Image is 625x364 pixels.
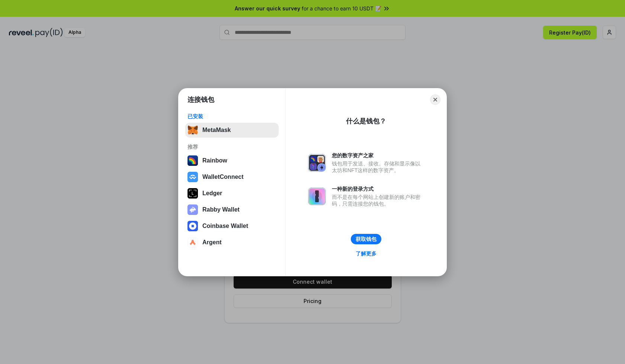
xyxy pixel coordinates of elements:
[202,206,240,213] div: Rabby Wallet
[202,127,231,133] div: MetaMask
[185,235,279,250] button: Argent
[187,237,198,248] img: svg+xml,%3Csvg%20width%3D%2228%22%20height%3D%2228%22%20viewBox%3D%220%200%2028%2028%22%20fill%3D...
[430,94,440,105] button: Close
[185,219,279,233] button: Coinbase Wallet
[185,170,279,184] button: WalletConnect
[187,113,276,120] div: 已安装
[202,157,227,164] div: Rainbow
[332,152,424,159] div: 您的数字资产之家
[187,144,276,150] div: 推荐
[346,117,386,126] div: 什么是钱包？
[187,204,198,215] img: svg+xml,%3Csvg%20xmlns%3D%22http%3A%2F%2Fwww.w3.org%2F2000%2Fsvg%22%20fill%3D%22none%22%20viewBox...
[202,223,248,229] div: Coinbase Wallet
[308,154,326,172] img: svg+xml,%3Csvg%20xmlns%3D%22http%3A%2F%2Fwww.w3.org%2F2000%2Fsvg%22%20fill%3D%22none%22%20viewBox...
[202,239,222,246] div: Argent
[356,250,376,257] div: 了解更多
[332,160,424,174] div: 钱包用于发送、接收、存储和显示像以太坊和NFT这样的数字资产。
[187,95,214,104] h1: 连接钱包
[332,186,424,192] div: 一种新的登录方式
[187,221,198,231] img: svg+xml,%3Csvg%20width%3D%2228%22%20height%3D%2228%22%20viewBox%3D%220%200%2028%2028%22%20fill%3D...
[185,153,279,168] button: Rainbow
[185,186,279,201] button: Ledger
[187,155,198,166] img: svg+xml,%3Csvg%20width%3D%22120%22%20height%3D%22120%22%20viewBox%3D%220%200%20120%20120%22%20fil...
[185,123,279,138] button: MetaMask
[187,125,198,135] img: svg+xml,%3Csvg%20fill%3D%22none%22%20height%3D%2233%22%20viewBox%3D%220%200%2035%2033%22%20width%...
[202,190,222,197] div: Ledger
[356,236,376,242] div: 获取钱包
[308,187,326,205] img: svg+xml,%3Csvg%20xmlns%3D%22http%3A%2F%2Fwww.w3.org%2F2000%2Fsvg%22%20fill%3D%22none%22%20viewBox...
[351,234,381,244] button: 获取钱包
[332,194,424,207] div: 而不是在每个网站上创建新的账户和密码，只需连接您的钱包。
[187,172,198,182] img: svg+xml,%3Csvg%20width%3D%2228%22%20height%3D%2228%22%20viewBox%3D%220%200%2028%2028%22%20fill%3D...
[185,202,279,217] button: Rabby Wallet
[351,249,381,258] a: 了解更多
[187,188,198,199] img: svg+xml,%3Csvg%20xmlns%3D%22http%3A%2F%2Fwww.w3.org%2F2000%2Fsvg%22%20width%3D%2228%22%20height%3...
[202,174,244,180] div: WalletConnect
